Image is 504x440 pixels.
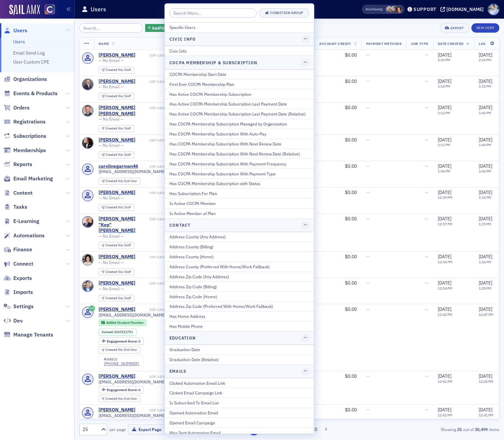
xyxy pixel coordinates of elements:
span: Date Created [438,41,464,46]
input: Search filters... [169,8,257,18]
span: — [425,254,428,260]
div: Is Subscribed To Email List [169,400,309,406]
a: [PERSON_NAME] [99,190,135,196]
div: Created Via: Staff [99,242,134,249]
span: Created Via : [106,243,124,247]
span: — No Email — [99,58,124,63]
div: Created Via: Staff [99,268,134,275]
button: Address County (Home) [165,252,314,262]
div: [PERSON_NAME] [99,307,135,313]
div: Address County (Preferred With Home/Work Fallback) [169,264,309,270]
span: [DATE] [438,137,451,143]
time: 12:42 PM [438,312,452,317]
span: — [366,52,370,58]
button: Specific Users [165,23,314,32]
a: Subscriptions [4,132,46,140]
a: Dev [4,317,23,325]
span: [DATE] [438,78,451,84]
div: Joined: 2025-10-07 00:00:00 [99,329,136,336]
span: — [366,137,370,143]
span: Registrations [13,118,46,125]
span: — [366,105,370,110]
span: Finance [13,246,32,253]
span: [DATE] [438,306,451,312]
span: Orders [13,104,30,111]
span: Connect [13,260,33,268]
div: Staff [106,127,131,130]
span: Name [99,41,109,46]
span: — [366,254,370,260]
time: 1:11 PM [438,142,450,147]
span: — No Email — [99,234,124,239]
button: Has Home Address [165,311,314,321]
a: Settings [4,303,34,310]
span: Subscriptions [13,132,46,140]
span: — [425,216,428,222]
div: Has COCPA Membership Subscription With Payment Type [169,171,309,177]
h1: Users [91,5,106,13]
a: Events & Products [4,90,58,97]
div: Active: Active: Student Member [99,319,147,326]
a: New User [471,23,499,33]
div: Address County (Home) [169,254,309,260]
button: Address Zip Code (Any Address) [165,272,314,282]
div: USR-14069611 [136,281,173,286]
button: Has COCPA Membership Subscription With Payment Frequency [165,158,314,168]
div: USR-14068960 [136,308,173,312]
div: Created Via: Staff [99,151,134,158]
div: Address Zip Code (Home) [169,294,309,300]
div: [PERSON_NAME] [99,280,135,286]
div: Has Active COCPA Membership Subscription Last Payment Date [169,101,309,107]
button: Graduation Date (Relative) [165,354,314,364]
span: — [366,216,370,222]
a: [PERSON_NAME] [99,52,135,58]
span: [DATE] [438,189,451,195]
span: [DATE] [438,280,451,286]
div: USR-14069623 [136,191,173,195]
span: Katie Foo [395,6,402,13]
div: Condition Group [270,11,303,15]
span: $0.00 [345,105,357,110]
a: carolinegarman46 [99,163,138,169]
div: Staff [106,95,131,98]
span: [DATE] [479,137,492,143]
span: Automations [13,232,45,239]
span: Content [13,189,33,197]
div: Has Active COCPA Membership Subscription [169,91,309,97]
span: [DATE] [479,216,492,222]
div: Has COCPA Membership Subscription With Next Renew Date [169,141,309,147]
div: Staff [106,153,131,157]
div: COCPA Membership Start Date [169,71,309,77]
span: [EMAIL_ADDRESS][DOMAIN_NAME] [99,313,166,318]
span: [DATE] [438,216,451,222]
div: Address County (Any Address) [169,234,309,240]
button: Has COCPA Membership Subscription Managed by Organization [165,119,314,129]
span: [DATE] [438,254,451,260]
span: [DATE] [479,254,492,260]
span: Created Via : [106,94,124,98]
time: 1:42 PM [479,110,491,115]
span: Events & Products [13,90,58,97]
button: Was Sent Automation Email [165,428,314,438]
span: — [425,52,428,58]
a: Connect [4,260,33,268]
a: Finance [4,246,32,253]
button: AddFilter [145,24,172,32]
span: Created Via : [106,126,124,130]
div: First Ever COCPA Membership Plan [169,81,309,87]
span: Viewing [366,7,382,12]
div: Address County (Billing) [169,244,309,250]
a: Orders [4,104,30,111]
button: Civic Info [165,46,314,56]
a: Memberships [4,147,46,154]
div: USR-14069638 [149,106,173,110]
div: USR-14069613 [136,255,173,259]
div: [PERSON_NAME] [99,407,135,413]
span: [DATE] [479,280,492,286]
span: Exports [13,275,32,282]
a: [PERSON_NAME] "Kep" [PERSON_NAME] [99,216,148,234]
a: Registrations [4,118,46,125]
